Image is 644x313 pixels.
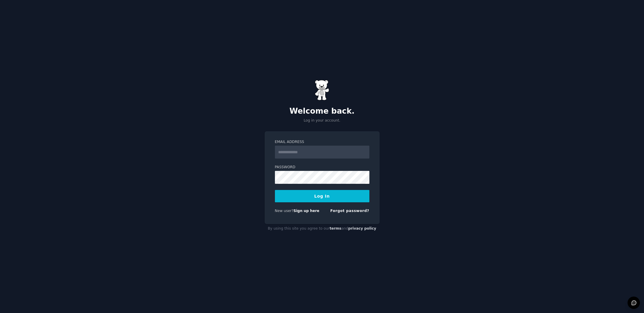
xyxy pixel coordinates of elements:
[348,226,376,230] a: privacy policy
[275,165,369,170] label: Password
[265,107,380,116] h2: Welcome back.
[293,209,319,213] a: Sign up here
[265,118,380,123] p: Log in your account.
[315,80,329,100] img: Gummy Bear
[275,190,369,202] button: Log In
[329,226,341,230] a: terms
[275,209,294,213] span: New user?
[330,209,369,213] a: Forgot password?
[265,224,380,233] div: By using this site you agree to our and
[275,139,369,145] label: Email Address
